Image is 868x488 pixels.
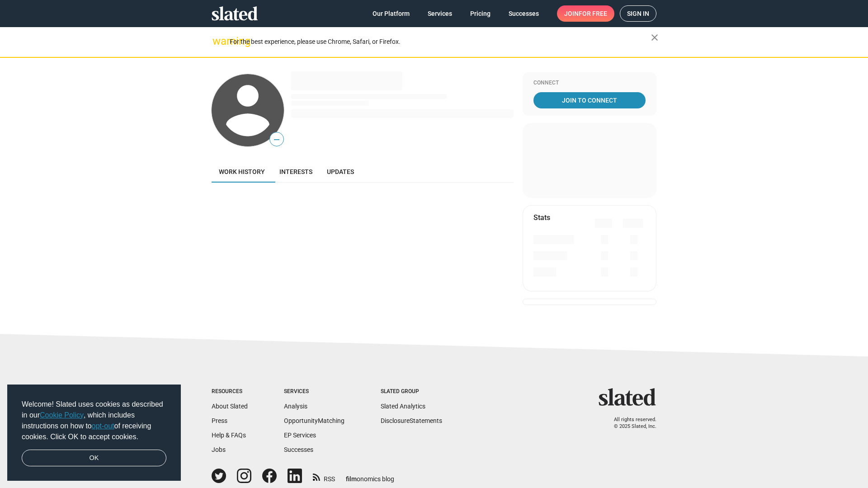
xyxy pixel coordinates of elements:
[22,399,166,442] span: Welcome! Slated uses cookies as described in our , which includes instructions on how to of recei...
[381,388,442,395] div: Slated Group
[533,80,646,87] div: Connect
[212,388,248,395] div: Resources
[604,417,656,430] p: All rights reserved. © 2025 Slated, Inc.
[284,388,344,395] div: Services
[92,422,114,430] a: opt-out
[320,161,361,183] a: Updates
[557,5,614,22] a: Joinfor free
[7,385,181,481] div: cookieconsent
[620,5,656,22] a: Sign in
[284,417,344,424] a: OpportunityMatching
[272,161,320,183] a: Interests
[284,403,307,410] a: Analysis
[365,5,417,22] a: Our Platform
[501,5,546,22] a: Successes
[535,92,644,108] span: Join To Connect
[270,134,283,145] span: —
[346,468,394,483] a: filmonomics blog
[470,5,491,22] span: Pricing
[428,5,452,22] span: Services
[649,32,660,43] mat-icon: close
[212,432,246,439] a: Help & FAQs
[230,36,651,48] div: For the best experience, please use Chrome, Safari, or Firefox.
[212,36,223,47] mat-icon: warning
[212,161,272,183] a: Work history
[564,5,607,22] span: Join
[284,432,316,439] a: EP Services
[212,417,227,424] a: Press
[420,5,459,22] a: Services
[381,403,425,410] a: Slated Analytics
[533,92,646,108] a: Join To Connect
[509,5,539,22] span: Successes
[219,168,265,175] span: Work history
[313,469,335,483] a: RSS
[627,6,649,21] span: Sign in
[40,411,84,419] a: Cookie Policy
[533,213,550,222] mat-card-title: Stats
[212,403,248,410] a: About Slated
[284,446,313,453] a: Successes
[381,417,442,424] a: DisclosureStatements
[279,168,312,175] span: Interests
[579,5,607,22] span: for free
[346,475,357,483] span: film
[373,5,410,22] span: Our Platform
[212,446,226,453] a: Jobs
[463,5,498,22] a: Pricing
[22,450,166,467] a: dismiss cookie message
[327,168,354,175] span: Updates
